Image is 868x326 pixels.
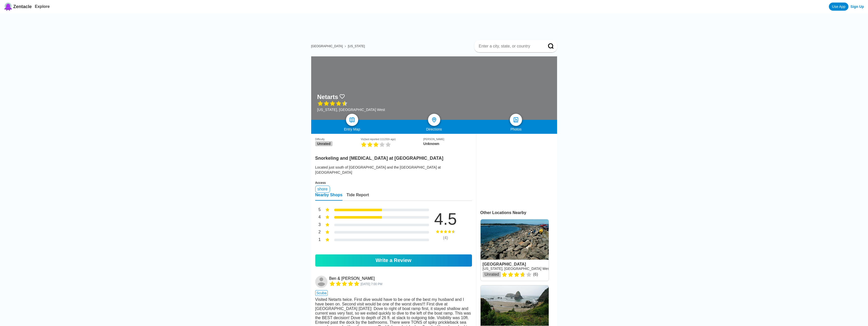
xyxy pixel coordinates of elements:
div: 3 [315,222,321,229]
a: Explore [35,4,50,9]
a: Ben & [PERSON_NAME] [329,276,375,281]
div: Other Locations Nearby [480,210,557,215]
div: [US_STATE], [GEOGRAPHIC_DATA] West [317,108,385,112]
div: Difficulty [315,138,361,141]
img: map [349,117,355,123]
img: photos [513,117,519,123]
h1: Netarts [317,93,338,101]
iframe: Advertisement [315,13,557,36]
span: 4902 [361,282,383,286]
div: Nearby Shops [315,193,343,201]
div: Access [315,181,472,185]
input: Enter a city, state, or country [478,44,541,49]
span: scuba [315,290,328,296]
a: Ben & Stacey Pelster [315,276,328,288]
div: 1 [315,237,321,243]
div: Tide Report [346,193,369,201]
div: Viz (last reported 111231h ago) [361,138,423,141]
div: Directions [393,127,475,131]
span: Unrated [315,141,333,146]
a: Sign Up [850,5,864,9]
h2: Snorkeling and [MEDICAL_DATA] at [GEOGRAPHIC_DATA] [315,153,472,161]
img: directions [431,117,437,123]
div: 4.5 [427,211,465,227]
div: Unknown [423,142,472,146]
img: Ben & Stacey Pelster [315,276,327,288]
div: shore [315,186,330,193]
a: map [346,114,358,126]
div: 5 [315,207,321,214]
div: Entry Map [311,127,393,131]
a: [GEOGRAPHIC_DATA] [311,44,343,48]
span: Zentacle [13,4,32,9]
div: Photos [475,127,557,131]
div: [PERSON_NAME] [423,138,472,141]
a: [US_STATE] [348,44,365,48]
a: Write a Review [315,254,472,267]
div: Located just south of [GEOGRAPHIC_DATA] and the [GEOGRAPHIC_DATA] at [GEOGRAPHIC_DATA] [315,165,472,175]
div: 2 [315,229,321,236]
a: Use App [829,3,848,11]
img: Zentacle logo [4,3,12,11]
div: 4 [315,214,321,221]
a: Zentacle logoZentacle [4,3,32,11]
span: › [345,44,346,48]
iframe: Advertisement [480,138,548,201]
div: ( 4 ) [427,236,465,240]
a: photos [510,114,522,126]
